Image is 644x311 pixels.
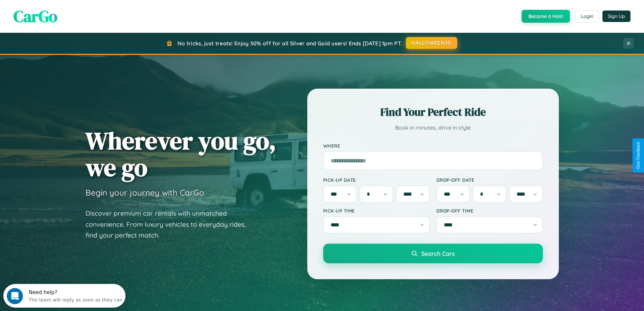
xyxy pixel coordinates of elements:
[522,10,570,23] button: Become a Host
[421,250,455,257] span: Search Cars
[436,208,543,214] label: Drop-off Time
[177,40,402,47] span: No tricks, just treats! Enjoy 30% off for all Silver and Gold users! Ends [DATE] 1pm PT.
[406,37,457,49] button: HALLOWEEN30
[323,123,543,133] p: Book in minutes, drive in style
[14,5,57,27] span: CarGo
[323,208,430,214] label: Pick-up Time
[323,143,543,149] label: Where
[602,10,630,22] button: Sign Up
[636,142,641,169] div: Give Feedback
[86,187,204,198] h3: Begin your journey with CarGo
[25,6,119,11] div: Need help?
[323,177,430,183] label: Pick-up Date
[3,284,125,308] iframe: Intercom live chat discovery launcher
[86,127,276,181] h1: Wherever you go, we go
[7,288,23,304] iframe: Intercom live chat
[25,11,119,18] div: The team will reply as soon as they can
[323,244,543,263] button: Search Cars
[436,177,543,183] label: Drop-off Date
[323,105,543,119] h2: Find Your Perfect Ride
[86,208,255,241] p: Discover premium car rentals with unmatched convenience. From luxury vehicles to everyday rides, ...
[3,3,126,21] div: Open Intercom Messenger
[575,10,599,22] button: Login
